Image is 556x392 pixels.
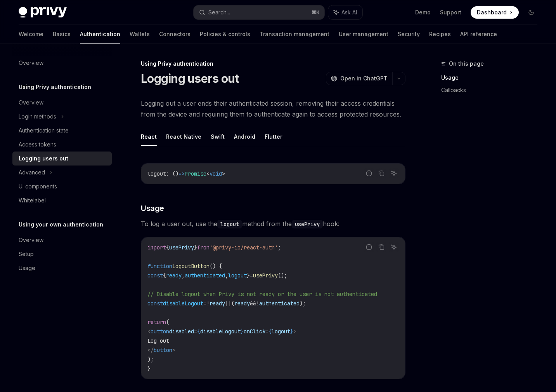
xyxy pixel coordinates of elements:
[200,328,241,335] span: disableLogout
[328,5,362,19] button: Ask AI
[293,328,296,335] span: >
[166,170,178,177] span: : ()
[194,5,324,19] button: Search...⌘K
[163,272,166,279] span: {
[12,193,112,207] a: Whitelabel
[12,179,112,193] a: UI components
[376,242,386,252] button: Copy the contents from the code block
[141,127,157,146] button: React
[19,25,43,44] a: Welcome
[12,56,112,70] a: Overview
[169,244,194,251] span: usePrivy
[339,25,388,44] a: User management
[234,127,255,146] button: Android
[19,182,57,191] div: UI components
[19,126,69,135] div: Authentication state
[278,244,281,251] span: ;
[211,127,225,146] button: Swift
[147,291,377,298] span: // Disable logout when Privy is not ready or the user is not authenticated
[19,98,43,107] div: Overview
[19,82,91,92] h5: Using Privy authentication
[250,300,256,307] span: &&
[259,300,300,307] span: authenticated
[231,300,234,307] span: (
[169,328,194,335] span: disabled
[19,235,43,245] div: Overview
[19,140,56,149] div: Access tokens
[19,58,43,68] div: Overview
[12,96,112,110] a: Overview
[225,300,231,307] span: ||
[312,9,320,16] span: ⌘ K
[389,242,399,252] button: Ask AI
[166,244,169,251] span: {
[154,347,172,354] span: button
[19,263,35,273] div: Usage
[376,168,386,178] button: Copy the contents from the code block
[340,75,388,82] span: Open in ChatGPT
[290,328,293,335] span: }
[228,272,247,279] span: logout
[141,60,405,68] div: Using Privy authentication
[265,127,282,146] button: Flutter
[12,152,112,166] a: Logging users out
[525,6,537,19] button: Toggle dark mode
[185,272,225,279] span: authenticated
[166,127,201,146] button: React Native
[163,300,203,307] span: disableLogout
[389,168,399,178] button: Ask AI
[244,328,265,335] span: onClick
[147,244,166,251] span: import
[147,337,169,344] span: Log out
[300,300,306,307] span: );
[441,71,544,84] a: Usage
[247,272,250,279] span: }
[265,328,268,335] span: =
[250,272,253,279] span: =
[471,6,519,19] a: Dashboard
[203,300,206,307] span: =
[415,9,431,16] a: Demo
[166,272,182,279] span: ready
[206,170,210,177] span: <
[194,328,197,335] span: =
[449,59,484,68] span: On this page
[206,300,210,307] span: !
[147,170,166,177] span: logout
[234,300,250,307] span: ready
[210,300,225,307] span: ready
[19,220,103,229] h5: Using your own authentication
[19,249,34,259] div: Setup
[19,154,68,163] div: Logging users out
[268,328,272,335] span: {
[19,168,45,177] div: Advanced
[398,25,420,44] a: Security
[217,220,242,228] code: logout
[80,25,120,44] a: Authentication
[151,328,169,335] span: button
[326,72,392,85] button: Open in ChatGPT
[182,272,185,279] span: ,
[147,356,154,363] span: );
[364,168,374,178] button: Report incorrect code
[141,218,405,229] span: To log a user out, use the method from the hook:
[440,9,461,16] a: Support
[194,244,197,251] span: }
[222,170,225,177] span: >
[197,328,200,335] span: {
[19,7,67,18] img: dark logo
[147,328,151,335] span: <
[208,8,230,17] div: Search...
[341,9,357,16] span: Ask AI
[12,124,112,138] a: Authentication state
[256,300,259,307] span: !
[172,347,175,354] span: >
[147,365,151,372] span: }
[210,170,222,177] span: void
[253,272,278,279] span: usePrivy
[147,272,163,279] span: const
[141,98,405,120] span: Logging out a user ends their authenticated session, removing their access credentials from the d...
[12,138,112,152] a: Access tokens
[12,261,112,275] a: Usage
[166,319,169,326] span: (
